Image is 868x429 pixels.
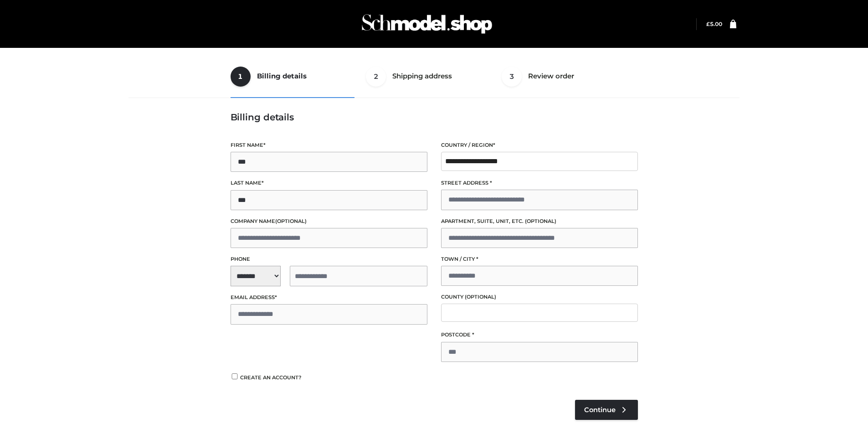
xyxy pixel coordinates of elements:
[706,21,722,27] a: £5.00
[231,141,427,150] label: First name
[441,217,638,226] label: Apartment, suite, unit, etc.
[584,406,616,414] span: Continue
[441,179,638,187] label: Street address
[525,218,556,224] span: (optional)
[706,21,710,27] span: £
[275,218,307,224] span: (optional)
[231,217,427,226] label: Company name
[441,331,638,339] label: Postcode
[231,255,427,264] label: Phone
[575,400,638,420] a: Continue
[441,255,638,264] label: Town / City
[231,293,427,302] label: Email address
[240,374,302,381] span: Create an account?
[359,6,495,42] img: Schmodel Admin 964
[441,141,638,150] label: Country / Region
[465,294,496,300] span: (optional)
[231,179,427,187] label: Last name
[231,112,638,123] h3: Billing details
[706,21,722,27] bdi: 5.00
[231,373,239,379] input: Create an account?
[441,293,638,301] label: County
